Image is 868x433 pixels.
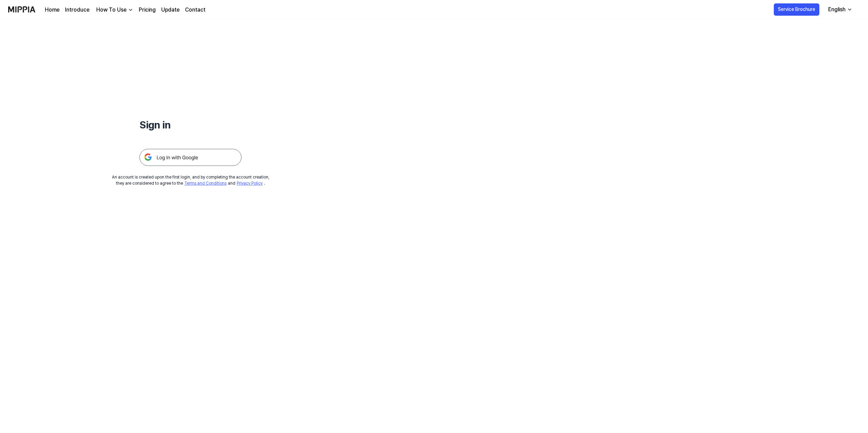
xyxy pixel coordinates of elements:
a: Pricing [139,6,156,14]
button: English [823,3,856,16]
div: How To Use [95,6,128,14]
h1: Sign in [139,117,241,133]
button: How To Use [95,6,133,14]
a: Privacy Policy [237,181,263,186]
a: Contact [185,6,205,14]
button: Service Brochure [774,3,819,16]
img: down [128,7,133,13]
div: An account is created upon the first login, and by completing the account creation, they are cons... [112,174,269,186]
a: Terms and Conditions [184,181,227,186]
a: Update [161,6,180,14]
a: Introduce [65,6,89,14]
a: Home [45,6,60,14]
img: 구글 로그인 버튼 [139,149,241,166]
div: English [827,5,847,14]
